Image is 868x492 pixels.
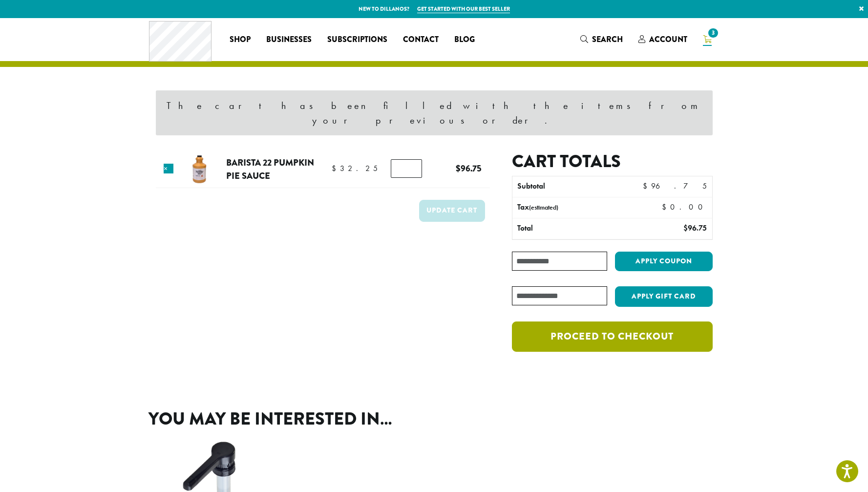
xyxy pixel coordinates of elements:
span: $ [456,162,461,175]
span: 3 [706,26,720,40]
a: Proceed to checkout [512,321,712,352]
span: $ [662,202,670,212]
span: Search [592,34,623,45]
bdi: 96.75 [683,223,707,233]
span: $ [683,223,688,233]
span: $ [332,163,340,173]
span: Subscriptions [327,34,387,46]
h2: You may be interested in… [148,408,720,429]
bdi: 0.00 [662,202,707,212]
small: (estimated) [529,203,558,212]
span: Blog [454,34,475,46]
bdi: 96.75 [643,181,707,191]
button: Apply Gift Card [615,286,713,307]
input: Product quantity [391,159,422,178]
bdi: 96.75 [456,162,482,175]
span: Shop [230,34,251,46]
th: Subtotal [512,176,632,197]
th: Total [512,218,632,239]
a: Get started with our best seller [417,5,510,13]
span: Contact [403,34,439,46]
div: The cart has been filled with the items from your previous order. [156,90,713,135]
button: Apply coupon [615,252,713,272]
span: Account [649,34,687,45]
h2: Cart totals [512,151,712,172]
a: Shop [222,32,258,47]
th: Tax [512,197,654,218]
a: Search [572,31,631,47]
span: Businesses [266,34,312,46]
button: Update cart [419,200,485,222]
bdi: 32.25 [332,163,378,173]
img: Barista 22 Pumpkin Pie Sauce [184,153,215,185]
a: Remove this item [164,164,173,173]
span: $ [643,181,651,191]
a: Barista 22 Pumpkin Pie Sauce [226,156,314,183]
